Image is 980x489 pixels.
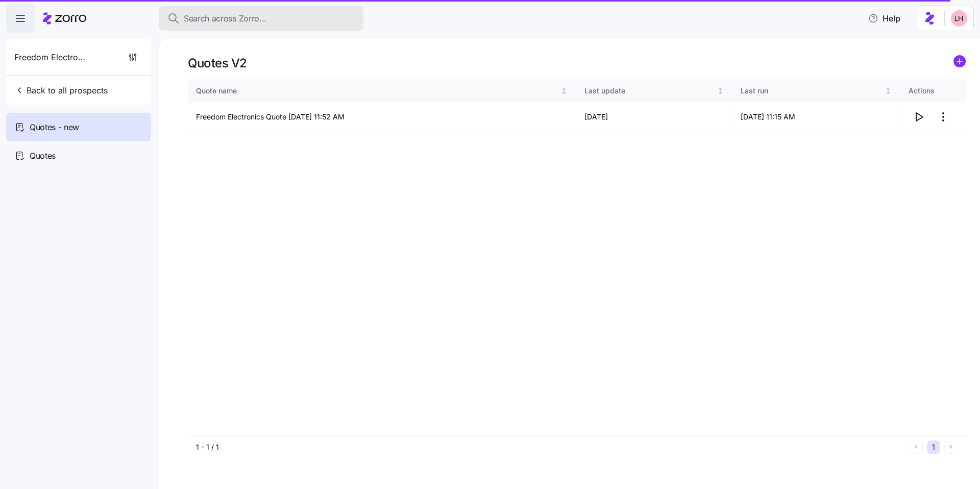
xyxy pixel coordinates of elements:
[927,441,940,454] button: 1
[10,80,112,101] button: Back to all prospects
[576,79,732,103] th: Last updateNot sorted
[741,85,883,96] div: Last run
[953,55,966,71] a: add icon
[159,6,363,31] button: Search across Zorro...
[910,441,923,454] button: Previous page
[6,113,151,141] a: Quotes - new
[14,51,88,64] span: Freedom Electronics
[196,85,558,96] div: Quote name
[732,79,900,103] th: Last runNot sorted
[6,141,151,170] a: Quotes
[951,10,967,27] img: 8ac9784bd0c5ae1e7e1202a2aac67deb
[732,103,900,132] td: [DATE] 11:15 AM
[184,12,266,25] span: Search across Zorro...
[30,121,79,134] span: Quotes - new
[188,103,576,132] td: Freedom Electronics Quote [DATE] 11:52 AM
[860,8,909,29] button: Help
[868,12,900,25] span: Help
[560,87,568,94] div: Not sorted
[196,442,905,452] div: 1 - 1 / 1
[944,441,958,454] button: Next page
[909,85,958,96] div: Actions
[953,55,966,67] svg: add icon
[717,87,724,94] div: Not sorted
[14,84,108,96] span: Back to all prospects
[30,150,56,162] span: Quotes
[885,87,892,94] div: Not sorted
[188,55,247,71] h1: Quotes V2
[576,103,732,132] td: [DATE]
[584,85,715,96] div: Last update
[188,79,576,103] th: Quote nameNot sorted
